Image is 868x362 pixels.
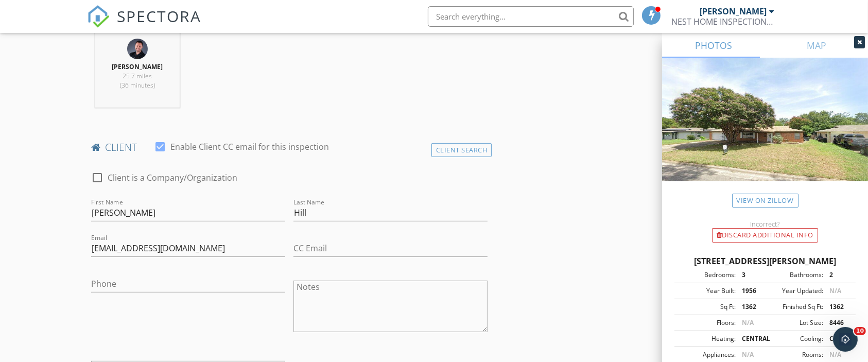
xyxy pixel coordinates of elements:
a: SPECTORA [87,14,201,36]
div: Client Search [431,143,492,157]
div: Floors: [678,318,736,327]
div: 1362 [823,302,853,312]
div: Year Updated: [765,286,823,296]
div: Sq Ft: [678,302,736,312]
a: PHOTOS [662,33,765,58]
span: 25.7 miles [123,72,152,80]
div: CENTRAL [823,334,853,343]
span: 10 [854,327,866,335]
div: Finished Sq Ft: [765,302,823,312]
iframe: Intercom live chat [833,327,858,352]
span: SPECTORA [117,5,201,27]
a: MAP [765,33,868,58]
div: [PERSON_NAME] [700,6,767,16]
div: 8446 [823,318,853,327]
div: 1362 [736,302,765,312]
div: Cooling: [765,334,823,343]
div: CENTRAL [736,334,765,343]
div: Lot Size: [765,318,823,327]
label: Enable Client CC email for this inspection [170,142,329,152]
div: Year Built: [678,286,736,296]
input: Search everything... [428,6,634,27]
div: [STREET_ADDRESS][PERSON_NAME] [674,255,856,267]
div: Bedrooms: [678,270,736,280]
a: View on Zillow [732,194,798,208]
label: Client is a Company/Organization [108,173,237,183]
span: N/A [742,318,754,327]
img: streetview [662,58,868,206]
span: N/A [829,286,841,295]
div: Appliances: [678,350,736,359]
img: The Best Home Inspection Software - Spectora [87,5,110,28]
div: 3 [736,270,765,280]
span: (36 minutes) [120,81,155,90]
div: Incorrect? [662,220,868,228]
strong: [PERSON_NAME] [112,62,163,71]
div: Bathrooms: [765,270,823,280]
h4: client [91,141,488,154]
span: N/A [742,350,754,359]
span: N/A [829,350,841,359]
div: 1956 [736,286,765,296]
div: NEST HOME INSPECTIONS, LLC [671,16,774,27]
div: Discard Additional info [712,228,818,243]
div: 2 [823,270,853,280]
div: Rooms: [765,350,823,359]
img: nest_pic_2_dark_for_spectora.jpg [127,39,148,59]
div: Heating: [678,334,736,343]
